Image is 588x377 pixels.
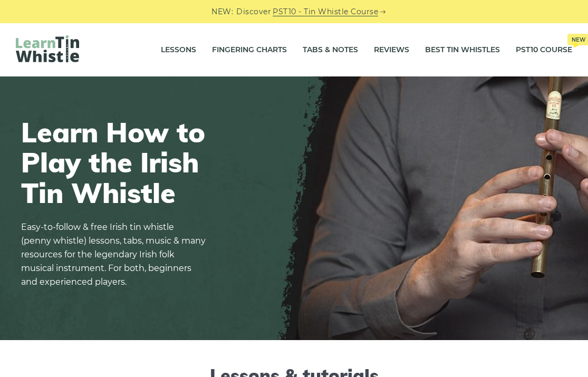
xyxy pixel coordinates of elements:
[21,117,206,208] h1: Learn How to Play the Irish Tin Whistle
[425,37,500,63] a: Best Tin Whistles
[212,37,287,63] a: Fingering Charts
[161,37,196,63] a: Lessons
[516,37,572,63] a: PST10 CourseNew
[21,220,206,289] p: Easy-to-follow & free Irish tin whistle (penny whistle) lessons, tabs, music & many resources for...
[374,37,409,63] a: Reviews
[303,37,358,63] a: Tabs & Notes
[16,35,79,62] img: LearnTinWhistle.com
